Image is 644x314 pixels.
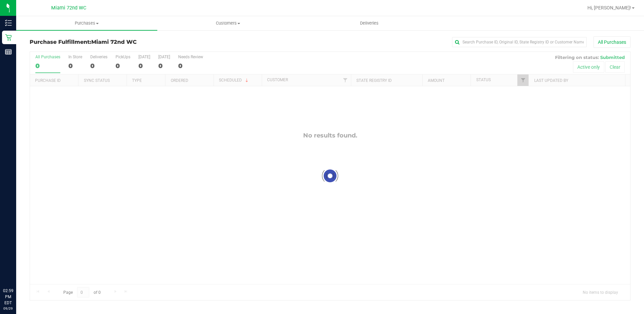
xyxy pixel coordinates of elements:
span: Miami 72nd WC [91,39,137,45]
span: Hi, [PERSON_NAME]! [587,5,631,10]
inline-svg: Reports [5,49,12,55]
span: Customers [158,20,298,26]
button: All Purchases [593,36,631,48]
inline-svg: Retail [5,34,12,41]
p: 09/29 [3,306,13,311]
iframe: Resource center [7,260,27,280]
a: Purchases [16,16,157,30]
input: Search Purchase ID, Original ID, State Registry ID or Customer Name... [452,37,587,47]
inline-svg: Inventory [5,20,12,26]
p: 02:59 PM EDT [3,288,13,306]
span: Deliveries [351,20,388,26]
h3: Purchase Fulfillment: [30,39,230,45]
a: Deliveries [299,16,440,30]
a: Customers [157,16,298,30]
span: Purchases [16,20,157,26]
span: Miami 72nd WC [51,5,86,11]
